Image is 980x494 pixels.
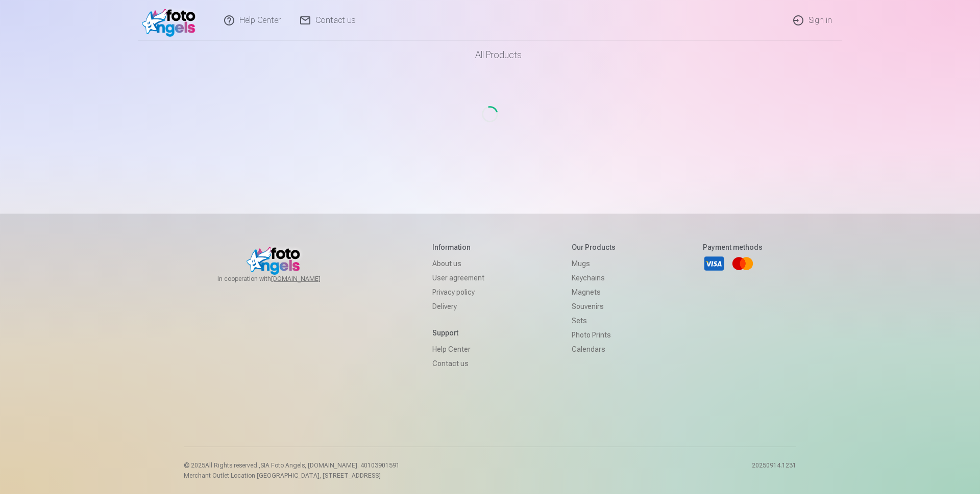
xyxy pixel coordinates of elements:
p: 20250914.1231 [752,461,796,480]
h5: Support [432,328,484,338]
a: Mugs [572,256,616,271]
a: About us [432,256,484,271]
a: Contact us [432,356,484,371]
a: Visa [703,252,725,275]
p: Merchant Outlet Location [GEOGRAPHIC_DATA], [STREET_ADDRESS] [184,472,400,480]
a: Magnets [572,285,616,299]
a: Keychains [572,271,616,285]
a: Mastercard [731,252,754,275]
p: © 2025 All Rights reserved. , [184,461,400,470]
a: Calendars [572,342,616,356]
h5: Our products [572,242,616,252]
a: Privacy policy [432,285,484,299]
img: /v1 [142,4,201,37]
a: Souvenirs [572,299,616,314]
h5: Payment methods [703,242,763,252]
a: Help Center [432,342,484,356]
a: [DOMAIN_NAME] [271,275,345,283]
a: User agreement [432,271,484,285]
h5: Information [432,242,484,252]
a: Delivery [432,299,484,314]
a: Photo prints [572,328,616,342]
span: In cooperation with [217,275,345,283]
a: All products [447,41,534,69]
span: SIA Foto Angels, [DOMAIN_NAME]. 40103901591 [260,462,400,469]
a: Sets [572,314,616,328]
